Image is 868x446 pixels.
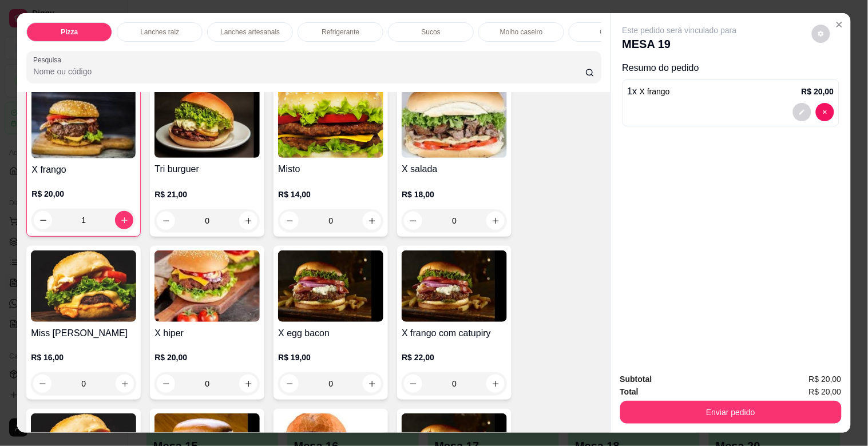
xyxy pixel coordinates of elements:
[220,27,280,37] p: Lanches artesanais
[154,352,260,363] p: R$ 20,00
[31,326,136,340] h4: Miss [PERSON_NAME]
[31,188,136,200] p: R$ 20,00
[322,27,359,37] p: Refrigerante
[600,27,624,37] p: Cerveja
[623,25,737,36] p: Este pedido será vinculado para
[402,326,507,340] h4: X frango com catupiry
[31,352,136,363] p: R$ 16,00
[422,27,441,37] p: Sucos
[816,103,834,121] button: decrease-product-quantity
[154,250,260,322] img: product-image
[154,162,260,176] h4: Tri burguer
[278,326,383,340] h4: X egg bacon
[402,250,507,322] img: product-image
[157,212,175,230] button: decrease-product-quantity
[33,66,585,77] input: Pesquisa
[140,27,179,37] p: Lanches raiz
[809,385,842,398] span: R$ 20,00
[278,162,383,176] h4: Misto
[31,250,136,322] img: product-image
[620,387,639,396] strong: Total
[278,352,383,363] p: R$ 19,00
[33,55,65,65] label: Pesquisa
[812,25,830,43] button: decrease-product-quantity
[154,326,260,340] h4: X hiper
[640,87,670,96] span: X frango
[154,189,260,200] p: R$ 21,00
[793,103,811,121] button: decrease-product-quantity
[830,15,849,34] button: Close
[623,36,737,52] p: MESA 19
[809,373,842,385] span: R$ 20,00
[154,86,260,158] img: product-image
[802,86,834,97] p: R$ 20,00
[620,375,652,384] strong: Subtotal
[500,27,543,37] p: Molho caseiro
[628,85,670,98] p: 1 x
[278,250,383,322] img: product-image
[402,86,507,158] img: product-image
[623,61,839,75] p: Resumo do pedido
[620,401,842,424] button: Enviar pedido
[31,87,136,158] img: product-image
[31,163,136,177] h4: X frango
[402,352,507,363] p: R$ 22,00
[278,189,383,200] p: R$ 14,00
[278,86,383,158] img: product-image
[61,27,78,37] p: Pizza
[402,162,507,176] h4: X salada
[239,212,257,230] button: increase-product-quantity
[402,189,507,200] p: R$ 18,00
